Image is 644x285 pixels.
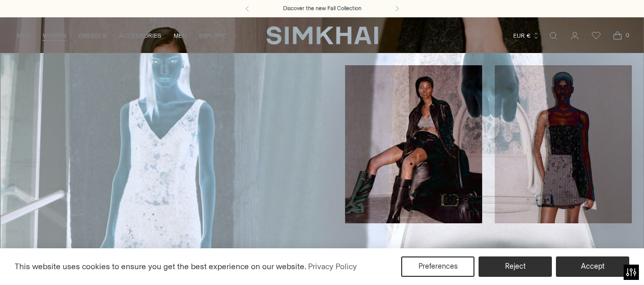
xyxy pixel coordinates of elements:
a: ACCESSORIES [119,24,161,47]
a: SIMKHAI [266,25,378,45]
a: Discover the new Fall Collection [283,5,361,13]
button: Reject [479,256,552,277]
a: MEN [174,24,187,47]
a: Go to the account page [565,25,585,46]
a: Open cart modal [607,25,628,46]
a: WOMEN [43,24,66,47]
button: EUR € [513,24,540,47]
a: Wishlist [586,25,606,46]
button: Preferences [401,256,474,277]
a: EXPLORE [199,24,226,47]
a: DRESSES [78,24,106,47]
span: This website uses cookies to ensure you get the best experience on our website. [15,262,306,271]
a: NEW [17,24,31,47]
span: 0 [623,31,632,40]
a: Privacy Policy (opens in a new tab) [306,259,358,274]
button: Accept [556,256,629,277]
a: Open search modal [543,25,564,46]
